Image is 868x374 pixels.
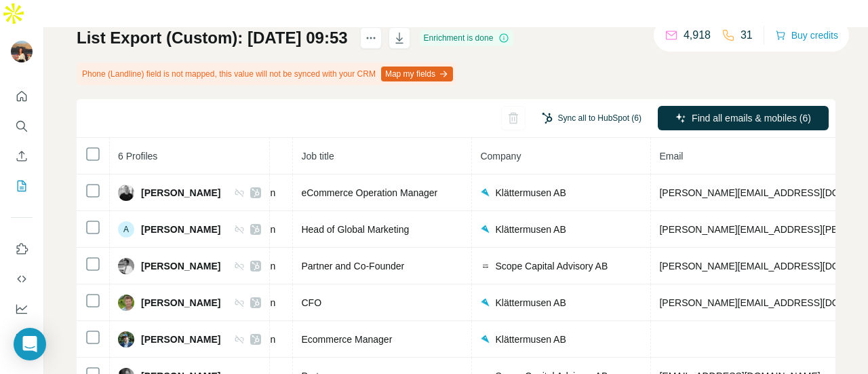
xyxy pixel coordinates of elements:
[495,333,566,346] span: Klättermusen AB
[480,261,491,272] img: company-logo
[118,221,134,238] div: A
[301,187,437,198] span: eCommerce Operation Manager
[118,151,157,162] span: 6 Profiles
[480,187,491,198] img: company-logo
[77,27,348,49] h1: List Export (Custom): [DATE] 09:53
[141,259,220,273] span: [PERSON_NAME]
[11,297,33,321] button: Dashboard
[420,30,514,46] div: Enrichment is done
[301,151,334,162] span: Job title
[118,331,134,348] img: Avatar
[14,328,46,360] div: Open Intercom Messenger
[11,174,33,198] button: My lists
[360,27,382,49] button: actions
[381,67,453,81] button: Map my fields
[658,106,829,130] button: Find all emails & mobiles (6)
[141,296,220,310] span: [PERSON_NAME]
[480,224,491,235] img: company-logo
[141,186,220,200] span: [PERSON_NAME]
[659,151,683,162] span: Email
[684,27,711,43] p: 4,918
[495,296,566,310] span: Klättermusen AB
[301,261,404,272] span: Partner and Co-Founder
[141,333,220,346] span: [PERSON_NAME]
[11,84,33,109] button: Quick start
[11,144,33,168] button: Enrich CSV
[692,111,811,125] span: Find all emails & mobiles (6)
[480,334,491,345] img: company-logo
[301,297,321,308] span: CFO
[118,258,134,274] img: Avatar
[301,334,392,345] span: Ecommerce Manager
[775,26,838,45] button: Buy credits
[77,62,456,86] div: Phone (Landline) field is not mapped, this value will not be synced with your CRM
[301,224,409,235] span: Head of Global Marketing
[11,267,33,291] button: Use Surfe API
[118,295,134,311] img: Avatar
[495,186,566,200] span: Klättermusen AB
[118,185,134,201] img: Avatar
[11,237,33,261] button: Use Surfe on LinkedIn
[532,108,651,128] button: Sync all to HubSpot (6)
[495,259,608,273] span: Scope Capital Advisory AB
[741,27,753,43] p: 31
[495,223,566,236] span: Klättermusen AB
[480,297,491,308] img: company-logo
[11,41,33,62] img: Avatar
[11,114,33,138] button: Search
[11,326,33,351] button: Feedback
[480,151,521,162] span: Company
[141,223,220,236] span: [PERSON_NAME]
